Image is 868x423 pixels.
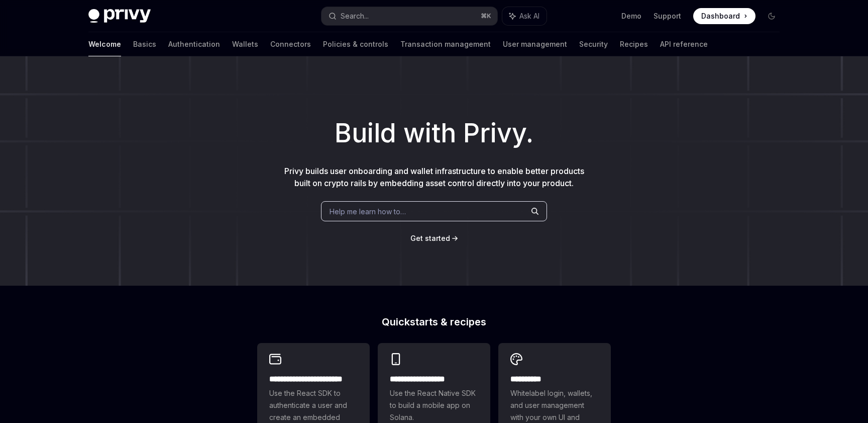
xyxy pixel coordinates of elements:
[270,32,311,56] a: Connectors
[321,7,497,25] button: Search...⌘K
[400,32,491,56] a: Transaction management
[133,32,156,56] a: Basics
[257,317,611,327] h2: Quickstarts & recipes
[654,11,681,21] a: Support
[764,8,780,24] button: Toggle dark mode
[620,32,648,56] a: Recipes
[660,32,708,56] a: API reference
[330,206,406,217] span: Help me learn how to…
[701,11,740,21] span: Dashboard
[410,234,450,242] span: Get started
[16,114,852,153] h1: Build with Privy.
[579,32,608,56] a: Security
[284,166,584,188] span: Privy builds user onboarding and wallet infrastructure to enable better products built on crypto ...
[693,8,755,24] a: Dashboard
[341,10,369,22] div: Search...
[232,32,258,56] a: Wallets
[503,32,567,56] a: User management
[410,233,450,243] a: Get started
[88,9,151,23] img: dark logo
[323,32,388,56] a: Policies & controls
[621,11,641,21] a: Demo
[481,12,491,20] span: ⌘ K
[519,11,539,21] span: Ask AI
[88,32,121,56] a: Welcome
[502,7,547,25] button: Ask AI
[168,32,220,56] a: Authentication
